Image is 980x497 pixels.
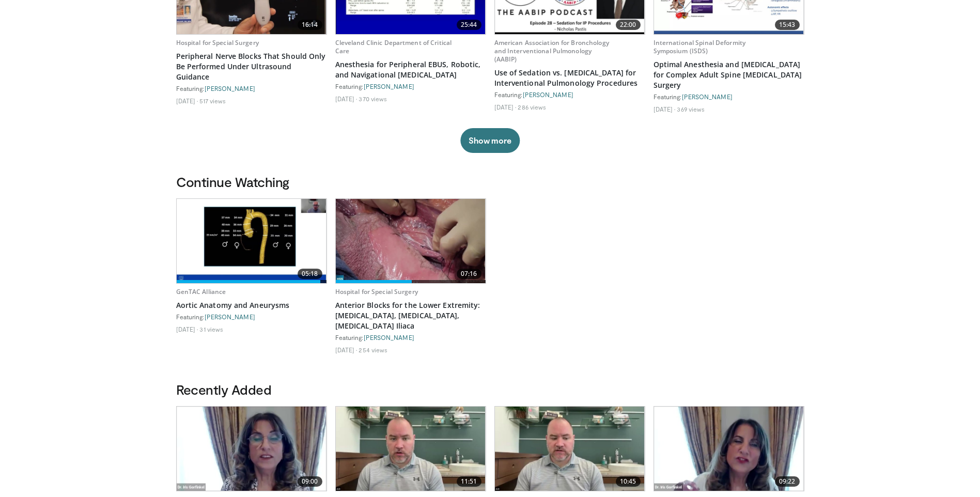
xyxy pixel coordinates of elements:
a: Use of Sedation vs. [MEDICAL_DATA] for Interventional Pulmonology Procedures [494,68,645,88]
a: 05:18 [177,199,326,283]
li: [DATE] [654,105,676,113]
li: 254 views [359,346,387,354]
span: 07:16 [457,269,481,279]
a: Cleveland Clinic Department of Critical Care [335,38,452,55]
a: [PERSON_NAME] [364,334,414,341]
a: Peripheral Nerve Blocks That Should Only Be Performed Under Ultrasound Guidance [176,51,327,82]
span: 25:44 [457,20,481,30]
a: Hospital for Special Surgery [176,38,259,47]
a: 07:16 [336,199,486,283]
a: American Association for Bronchology and Interventional Pulmonology (AABIP) [494,38,609,64]
a: 11:51 [336,407,486,491]
span: 10:45 [616,476,641,487]
li: 517 views [199,97,226,105]
span: 11:51 [457,476,481,487]
div: Featuring: [335,333,486,341]
a: [PERSON_NAME] [364,83,414,90]
img: 8f4f9634-a2b3-4726-8c1d-c2633247744b.620x360_q85_upscale.jpg [336,407,486,491]
li: [DATE] [335,95,357,103]
div: Featuring: [494,90,645,99]
a: Hospital for Special Surgery [335,287,418,296]
img: d9ddfd97-e350-47c1-a34d-5d400e773739.620x360_q85_upscale.jpg [177,407,326,491]
li: 370 views [359,95,387,103]
li: [DATE] [494,103,517,111]
li: 369 views [677,105,705,113]
div: Featuring: [335,82,486,90]
button: Show more [460,128,520,153]
img: c38f3cbf-6fbe-4687-a571-892a7212797e.620x360_q85_upscale.jpg [654,407,804,491]
span: 16:14 [298,20,322,30]
span: 09:22 [775,476,800,487]
a: [PERSON_NAME] [205,313,255,320]
span: 05:18 [298,269,322,279]
div: Featuring: [176,84,327,92]
img: 962b9906-c186-41ed-a41c-db5fe6b62f62.620x360_q85_upscale.jpg [336,199,486,283]
a: Aortic Anatomy and Aneurysms [176,300,327,310]
img: f828ab17-1f5a-4e5a-a41e-0e080c63091c.620x360_q85_upscale.jpg [495,407,645,491]
span: 09:00 [298,476,322,487]
a: [PERSON_NAME] [682,93,733,100]
a: 10:45 [495,407,645,491]
a: Optimal Anesthesia and [MEDICAL_DATA] for Complex Adult Spine [MEDICAL_DATA] Surgery [654,59,804,90]
a: 09:00 [177,407,326,491]
li: 31 views [199,325,223,333]
a: 09:22 [654,407,804,491]
span: 22:00 [616,20,641,30]
a: GenTAC Alliance [176,287,226,296]
div: Featuring: [176,313,327,321]
li: [DATE] [176,325,198,333]
h3: Recently Added [176,381,804,398]
h3: Continue Watching [176,174,804,190]
a: Anterior Blocks for the Lower Extremity: [MEDICAL_DATA], [MEDICAL_DATA], [MEDICAL_DATA] Iliaca [335,300,486,331]
span: 15:43 [775,20,800,30]
a: [PERSON_NAME] [523,91,573,98]
img: c0371071-bedd-4a0b-9f4e-2978518a303a.620x360_q85_upscale.jpg [177,199,326,283]
div: Featuring: [654,92,804,101]
a: Anesthesia for Peripheral EBUS, Robotic, and Navigational [MEDICAL_DATA] [335,59,486,80]
a: [PERSON_NAME] [205,85,255,92]
li: 286 views [518,103,546,111]
a: International Spinal Deformity Symposium (ISDS) [654,38,746,55]
li: [DATE] [335,346,357,354]
li: [DATE] [176,97,198,105]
